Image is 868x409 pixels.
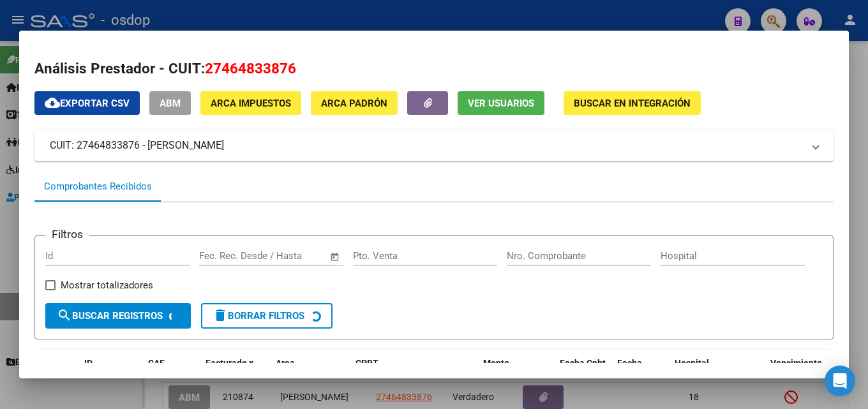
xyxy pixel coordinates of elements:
mat-panel-title: CUIT: 27464833876 - [PERSON_NAME] [50,138,803,153]
datatable-header-cell: CPBT [350,350,478,406]
button: Borrar Filtros [201,303,333,329]
datatable-header-cell: Monto [478,350,555,406]
button: ARCA Impuestos [200,91,301,115]
span: CAE [148,358,165,368]
button: ARCA Padrón [311,91,398,115]
button: Exportar CSV [34,91,140,115]
span: Exportar CSV [45,98,130,109]
span: Hospital [675,358,709,368]
span: Vencimiento Auditoría [770,358,822,383]
span: CPBT [355,358,378,368]
button: ABM [149,91,191,115]
datatable-header-cell: Fecha Recibido [612,350,670,406]
span: Area [276,358,295,368]
div: Open Intercom Messenger [825,366,855,396]
span: Borrar Filtros [213,310,304,322]
datatable-header-cell: Vencimiento Auditoría [765,350,823,406]
span: ARCA Impuestos [211,98,291,109]
button: Open calendar [328,249,343,264]
datatable-header-cell: CAE [143,350,200,406]
span: ABM [160,98,181,109]
datatable-header-cell: Fecha Cpbt [555,350,612,406]
mat-icon: delete [213,308,228,323]
datatable-header-cell: Area [271,350,350,406]
button: Buscar en Integración [564,91,701,115]
span: 27464833876 [205,60,296,77]
h3: Filtros [45,226,89,242]
span: Buscar en Integración [574,98,691,109]
button: Ver Usuarios [458,91,544,115]
span: Ver Usuarios [468,98,534,109]
datatable-header-cell: ID [79,350,143,406]
datatable-header-cell: Hospital [670,350,765,406]
input: Fecha inicio [199,250,251,262]
datatable-header-cell: Facturado x Orden De [200,350,271,406]
span: Fecha Recibido [617,358,653,383]
h2: Análisis Prestador - CUIT: [34,58,834,80]
mat-icon: search [57,308,72,323]
span: Buscar Registros [57,310,163,322]
span: Mostrar totalizadores [61,278,153,293]
mat-icon: cloud_download [45,95,60,110]
span: ARCA Padrón [321,98,387,109]
button: Buscar Registros [45,303,191,329]
span: Fecha Cpbt [560,358,606,368]
span: Monto [483,358,509,368]
input: Fecha fin [262,250,324,262]
span: Facturado x Orden De [206,358,253,383]
span: ID [84,358,93,368]
mat-expansion-panel-header: CUIT: 27464833876 - [PERSON_NAME] [34,130,834,161]
div: Comprobantes Recibidos [44,179,152,194]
